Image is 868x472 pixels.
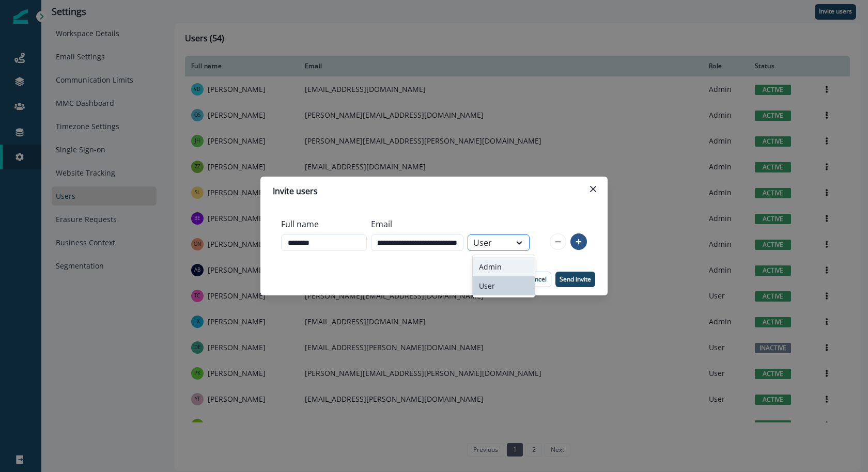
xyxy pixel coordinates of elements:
[585,181,601,197] button: Close
[473,237,505,249] div: User
[550,233,566,250] button: remove-row
[473,257,535,276] div: Admin
[273,185,318,197] p: Invite users
[522,272,551,287] button: Cancel
[473,276,535,295] div: User
[555,272,595,287] button: Send invite
[560,276,591,283] p: Send invite
[281,218,319,230] p: Full name
[371,218,392,230] p: Email
[527,276,547,283] p: Cancel
[570,233,587,250] button: add-row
